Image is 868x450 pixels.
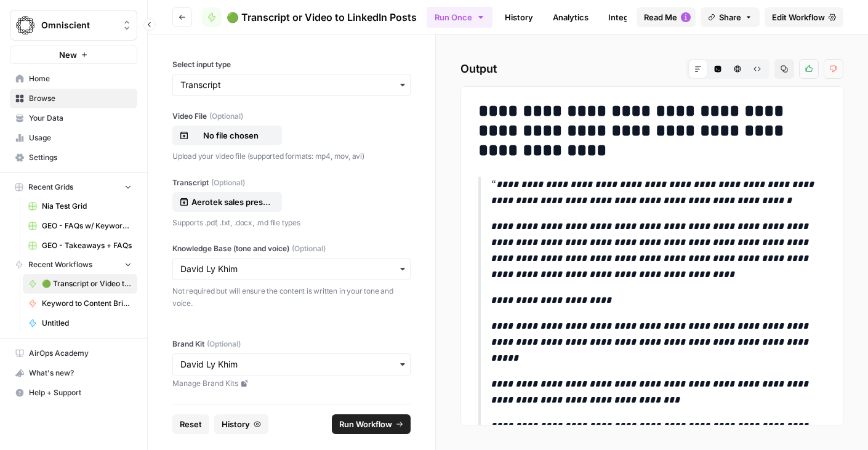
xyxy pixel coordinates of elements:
[172,414,209,434] button: Reset
[42,220,132,231] span: GEO - FAQs w/ Keywords Grid
[28,182,73,193] span: Recent Grids
[10,383,137,403] button: Help + Support
[765,7,843,27] a: Edit Workflow
[23,294,137,313] a: Keyword to Content Brief - Simplified
[601,7,651,27] a: Integrate
[42,240,132,251] span: GEO - Takeaways + FAQs
[222,418,250,430] span: History
[180,418,202,430] span: Reset
[10,108,137,128] a: Your Data
[10,89,137,108] a: Browse
[180,79,403,91] input: Transcript
[29,152,132,163] span: Settings
[172,243,411,254] label: Knowledge Base (tone and voice)
[29,73,132,84] span: Home
[41,19,116,31] span: Omniscient
[211,177,245,188] span: (Optional)
[10,178,137,196] button: Recent Grids
[10,46,137,64] button: New
[172,192,282,212] button: Aerotek sales presentation.docx
[10,363,137,383] button: What's new?
[42,298,132,309] span: Keyword to Content Brief - Simplified
[23,196,137,216] a: Nia Test Grid
[172,126,282,145] button: No file chosen
[637,7,696,27] button: Read Me
[191,196,270,208] p: Aerotek sales presentation.docx
[332,414,411,434] button: Run Workflow
[172,177,411,188] label: Transcript
[10,128,137,148] a: Usage
[497,7,540,27] a: History
[28,259,92,270] span: Recent Workflows
[427,7,492,28] button: Run Once
[10,364,137,382] div: What's new?
[172,339,411,350] label: Brand Kit
[772,11,825,23] span: Edit Workflow
[172,378,411,389] a: Manage Brand Kits
[172,150,411,163] p: Upload your video file (supported formats: mp4, mov, avi)
[29,93,132,104] span: Browse
[644,11,677,23] span: Read Me
[460,59,843,79] h2: Output
[719,11,741,23] span: Share
[10,69,137,89] a: Home
[172,217,411,229] p: Supports .pdf, .txt, .docx, .md file types
[172,111,411,122] label: Video File
[172,285,411,309] p: Not required but will ensure the content is written in your tone and voice.
[214,414,268,434] button: History
[207,339,241,350] span: (Optional)
[10,255,137,274] button: Recent Workflows
[10,148,137,167] a: Settings
[10,344,137,363] a: AirOps Academy
[29,348,132,359] span: AirOps Academy
[701,7,760,27] button: Share
[227,10,417,25] span: 🟢 Transcript or Video to LinkedIn Posts
[202,7,417,27] a: 🟢 Transcript or Video to LinkedIn Posts
[172,59,411,70] label: Select input type
[23,274,137,294] a: 🟢 Transcript or Video to LinkedIn Posts
[339,418,392,430] span: Run Workflow
[42,201,132,212] span: Nia Test Grid
[292,243,326,254] span: (Optional)
[14,14,36,36] img: Omniscient Logo
[545,7,596,27] a: Analytics
[23,313,137,333] a: Untitled
[29,387,132,398] span: Help + Support
[42,318,132,329] span: Untitled
[42,278,132,289] span: 🟢 Transcript or Video to LinkedIn Posts
[10,10,137,41] button: Workspace: Omniscient
[180,263,403,275] input: David Ly Khim
[23,216,137,236] a: GEO - FAQs w/ Keywords Grid
[29,113,132,124] span: Your Data
[191,129,270,142] p: No file chosen
[209,111,243,122] span: (Optional)
[23,236,137,255] a: GEO - Takeaways + FAQs
[180,358,403,371] input: David Ly Khim
[29,132,132,143] span: Usage
[59,49,77,61] span: New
